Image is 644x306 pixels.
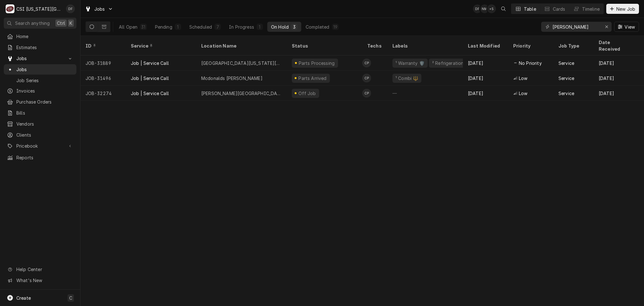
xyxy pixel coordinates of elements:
[216,24,219,30] div: 7
[519,90,527,97] span: Low
[594,71,639,86] div: [DATE]
[519,60,542,66] span: No Priority
[69,20,72,26] span: K
[131,75,169,82] div: Job | Service Call
[4,275,76,286] a: Go to What's New
[498,4,508,14] button: Open search
[16,132,73,138] span: Clients
[4,18,76,29] button: Search anythingCtrlK
[66,4,75,13] div: David Fannin's Avatar
[16,121,73,127] span: Vendors
[367,42,382,49] div: Techs
[16,110,73,116] span: Bills
[201,60,282,66] div: [GEOGRAPHIC_DATA][US_STATE][PERSON_NAME]
[362,74,371,82] div: Charles Pendergrass's Avatar
[615,6,636,12] span: New Job
[487,4,496,13] div: + 5
[387,86,463,101] div: —
[4,42,76,53] a: Estimates
[16,154,73,161] span: Reports
[16,6,63,12] div: CSI [US_STATE][GEOGRAPHIC_DATA]
[463,55,508,71] div: [DATE]
[80,71,126,86] div: JOB-31496
[176,24,180,30] div: 1
[4,119,76,129] a: Vendors
[16,143,64,149] span: Pricebook
[473,4,482,13] div: David Fannin's Avatar
[582,6,600,12] div: Timeline
[552,22,600,32] input: Keyword search
[57,20,65,26] span: Ctrl
[558,90,574,97] div: Service
[16,295,31,301] span: Create
[4,97,76,107] a: Purchase Orders
[4,130,76,140] a: Clients
[94,6,105,12] span: Jobs
[15,20,50,26] span: Search anything
[480,4,489,13] div: NM
[201,75,263,82] div: Mcdonalds [PERSON_NAME]
[306,24,329,30] div: Completed
[614,22,639,32] button: View
[392,42,458,49] div: Labels
[131,90,169,97] div: Job | Service Call
[463,71,508,86] div: [DATE]
[431,60,471,66] div: ² Refrigeration ❄️
[362,59,371,67] div: CP
[4,31,76,42] a: Home
[258,24,262,30] div: 1
[297,90,317,97] div: Off Job
[201,90,282,97] div: [PERSON_NAME][GEOGRAPHIC_DATA][US_STATE]
[16,66,73,73] span: Jobs
[155,24,172,30] div: Pending
[16,77,73,84] span: Job Series
[229,24,254,30] div: In Progress
[298,75,327,82] div: Parts Arrived
[298,60,335,66] div: Parts Processing
[553,6,565,12] div: Cards
[6,4,14,13] div: CSI Kansas City's Avatar
[141,24,145,30] div: 31
[189,24,212,30] div: Scheduled
[4,64,76,75] a: Jobs
[16,99,73,105] span: Purchase Orders
[119,24,137,30] div: All Open
[86,42,119,49] div: ID
[599,39,633,52] div: Date Received
[519,75,527,82] span: Low
[594,86,639,101] div: [DATE]
[131,60,169,66] div: Job | Service Call
[16,44,73,51] span: Estimates
[606,4,639,14] button: New Job
[292,24,296,30] div: 3
[463,86,508,101] div: [DATE]
[558,42,589,49] div: Job Type
[395,75,419,82] div: ¹ Combi 🔱
[4,264,76,275] a: Go to Help Center
[69,295,72,301] span: C
[468,42,502,49] div: Last Modified
[558,75,574,82] div: Service
[4,141,76,151] a: Go to Pricebook
[362,89,371,98] div: CP
[4,152,76,163] a: Reports
[16,55,64,62] span: Jobs
[201,42,280,49] div: Location Name
[80,86,126,101] div: JOB-32274
[271,24,289,30] div: On Hold
[623,24,636,30] span: View
[4,86,76,96] a: Invoices
[4,75,76,86] a: Job Series
[292,42,356,49] div: Status
[16,33,73,40] span: Home
[4,53,76,64] a: Go to Jobs
[82,4,116,14] a: Go to Jobs
[80,55,126,71] div: JOB-31889
[362,89,371,98] div: Charles Pendergrass's Avatar
[6,4,14,13] div: C
[602,22,612,32] button: Erase input
[333,24,337,30] div: 19
[524,6,536,12] div: Table
[558,60,574,66] div: Service
[594,55,639,71] div: [DATE]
